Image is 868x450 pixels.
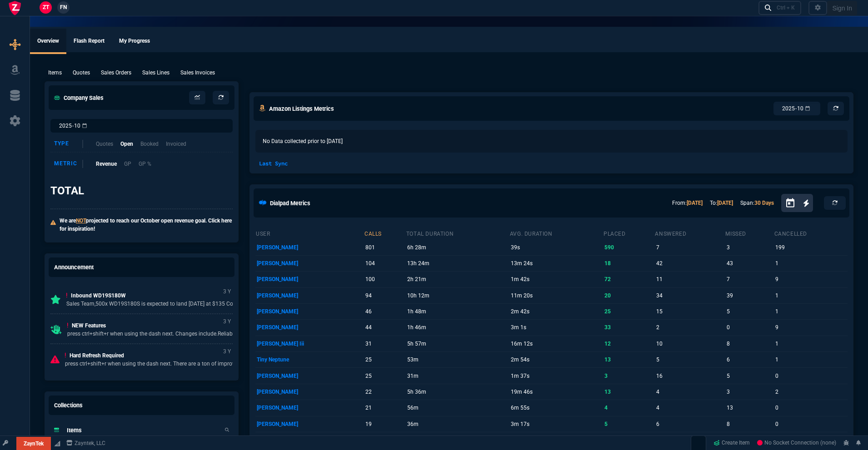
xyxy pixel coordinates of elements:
p: 801 [365,241,404,254]
p: 12 [604,337,653,350]
p: 13 [727,401,773,414]
p: 36m [407,418,508,430]
span: NOT [76,218,86,224]
a: [DATE] [717,200,733,206]
p: 3 Y [221,346,233,357]
p: [PERSON_NAME] [257,241,363,254]
p: 3m 17s [511,418,602,430]
p: 1h 46m [407,321,508,334]
p: [PERSON_NAME] [257,305,363,318]
th: user [255,227,364,239]
p: 3m 1s [511,321,602,334]
p: 1h 48m [407,305,508,318]
p: 56m [407,401,508,414]
a: Create Item [710,436,753,450]
p: 10 [656,337,724,350]
p: 34 [656,289,724,302]
p: 10h 12m [407,289,508,302]
p: 5h 36m [407,386,508,398]
p: 3 Y [221,316,233,327]
p: 8 [727,418,773,430]
p: Last Sync [255,159,291,168]
p: 39 [727,289,773,302]
p: 19m 46s [511,386,602,398]
p: Quotes [96,140,113,148]
p: 16 [656,370,724,382]
p: 21 [365,401,404,414]
h5: Items [67,426,82,435]
p: 1 [775,257,846,270]
p: 5 [727,370,773,382]
p: Tiny Neptune [257,353,363,366]
p: [PERSON_NAME] [257,401,363,414]
p: 11 [656,273,724,286]
p: 25 [365,353,404,366]
button: Open calendar [785,197,803,210]
p: press ctrl+shift+r when using the dash next. Changes include.Reliable ... [67,330,242,338]
p: Revenue [96,160,117,168]
p: 22 [365,386,404,398]
p: Sales Invoices [180,69,215,77]
p: [PERSON_NAME] [257,273,363,286]
a: My Progress [112,29,157,54]
p: 9 [775,273,846,286]
p: 3 Y [221,286,233,297]
span: FN [60,3,67,11]
p: [PERSON_NAME] [257,289,363,302]
p: 53m [407,353,508,366]
h5: Dialpad Metrics [270,199,310,208]
p: 5 [604,418,653,430]
p: 42 [656,257,724,270]
p: 7 [727,273,773,286]
p: 2h 21m [407,273,508,286]
h5: Collections [54,401,83,410]
p: 2 [775,386,846,398]
p: 1 [775,305,846,318]
p: 9 [775,321,846,334]
p: 20 [604,289,653,302]
p: 1 [775,353,846,366]
p: 13h 24m [407,257,508,270]
p: Open [120,140,133,148]
p: 39s [511,241,602,254]
p: 13m 24s [511,257,602,270]
p: 0 [775,401,846,414]
p: 2 [604,434,653,446]
p: [PERSON_NAME] [257,386,363,398]
p: Items [48,69,62,77]
p: [PERSON_NAME] [257,321,363,334]
p: Quotes [73,69,90,77]
a: Overview [30,29,66,54]
p: 1 [775,434,846,446]
p: 5 [727,305,773,318]
p: 2m 42s [511,305,602,318]
h3: TOTAL [50,184,84,198]
p: 31m [407,370,508,382]
p: 19 [365,434,404,446]
p: press ctrl+shift+r when using the dash next. There are a ton of improv... [65,360,239,368]
p: 4 [656,386,724,398]
p: From: [672,199,703,207]
p: 6m 55s [511,401,602,414]
p: Inbound WD19S180W [66,292,249,300]
p: 6h 28m [407,241,508,254]
h5: Company Sales [54,94,104,102]
p: 6 [656,418,724,430]
p: 104 [365,257,404,270]
p: 33 [604,321,653,334]
p: 13 [604,353,653,366]
p: 13 [604,386,653,398]
p: 8 [727,337,773,350]
a: msbcCompanyName [64,439,108,447]
div: Type [54,140,83,148]
p: 199 [775,241,846,254]
p: 0 [727,321,773,334]
p: 8m 53s [511,434,602,446]
a: Flash Report [66,29,112,54]
p: Span: [740,199,774,207]
div: Ctrl + K [777,4,795,11]
p: 94 [365,289,404,302]
th: avg. duration [509,227,603,239]
p: 5h 57m [407,337,508,350]
p: 590 [604,241,653,254]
